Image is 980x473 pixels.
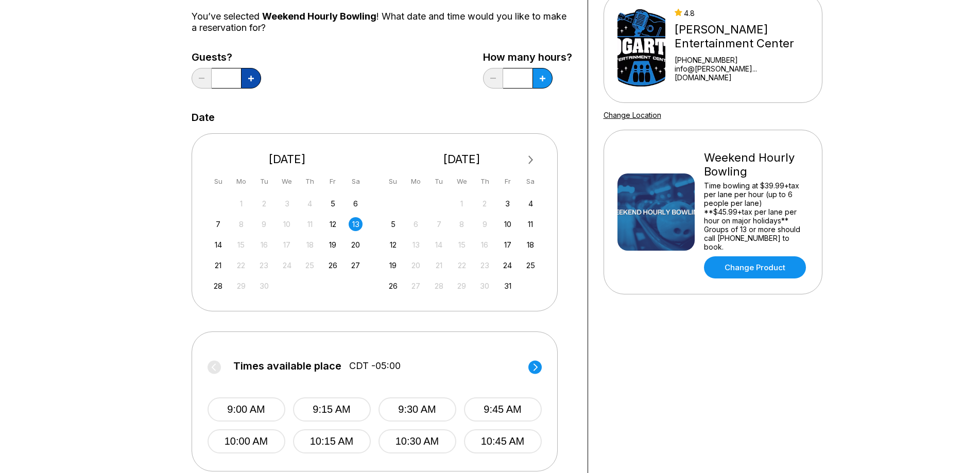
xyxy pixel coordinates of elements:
[379,397,456,422] button: 9:30 AM
[455,279,469,293] div: Not available Wednesday, October 29th, 2025
[303,217,317,231] div: Not available Thursday, September 11th, 2025
[257,197,271,211] div: Not available Tuesday, September 2nd, 2025
[234,258,248,272] div: Not available Monday, September 22nd, 2025
[280,174,294,188] div: We
[617,173,695,251] img: Weekend Hourly Bowling
[293,429,371,453] button: 10:15 AM
[675,56,809,64] div: [PHONE_NUMBER]
[382,152,542,166] div: [DATE]
[326,217,340,231] div: Choose Friday, September 12th, 2025
[303,258,317,272] div: Not available Thursday, September 25th, 2025
[478,279,492,293] div: Not available Thursday, October 30th, 2025
[349,197,363,211] div: Choose Saturday, September 6th, 2025
[524,217,538,231] div: Choose Saturday, October 11th, 2025
[326,258,340,272] div: Choose Friday, September 26th, 2025
[234,197,248,211] div: Not available Monday, September 1st, 2025
[455,258,469,272] div: Not available Wednesday, October 22nd, 2025
[280,238,294,252] div: Not available Wednesday, September 17th, 2025
[409,279,423,293] div: Not available Monday, October 27th, 2025
[211,258,225,272] div: Choose Sunday, September 21st, 2025
[478,197,492,211] div: Not available Thursday, October 2nd, 2025
[455,217,469,231] div: Not available Wednesday, October 8th, 2025
[349,174,363,188] div: Sa
[192,11,572,33] div: You’ve selected ! What date and time would you like to make a reservation for?
[386,238,400,252] div: Choose Sunday, October 12th, 2025
[210,196,365,293] div: month 2025-09
[501,217,514,231] div: Choose Friday, October 10th, 2025
[303,238,317,252] div: Not available Thursday, September 18th, 2025
[432,279,446,293] div: Not available Tuesday, October 28th, 2025
[409,217,423,231] div: Not available Monday, October 6th, 2025
[455,197,469,211] div: Not available Wednesday, October 1st, 2025
[326,238,340,252] div: Choose Friday, September 19th, 2025
[478,238,492,252] div: Not available Thursday, October 16th, 2025
[524,174,538,188] div: Sa
[675,9,809,17] div: 4.8
[208,397,285,422] button: 9:00 AM
[432,174,446,188] div: Tu
[192,112,215,123] label: Date
[349,258,363,272] div: Choose Saturday, September 27th, 2025
[293,397,371,422] button: 9:15 AM
[409,258,423,272] div: Not available Monday, October 20th, 2025
[464,397,542,422] button: 9:45 AM
[455,238,469,252] div: Not available Wednesday, October 15th, 2025
[464,429,542,453] button: 10:45 AM
[455,174,469,188] div: We
[704,151,809,179] div: Weekend Hourly Bowling
[211,174,225,188] div: Su
[233,360,341,372] span: Times available place
[478,217,492,231] div: Not available Thursday, October 9th, 2025
[386,279,400,293] div: Choose Sunday, October 26th, 2025
[208,429,285,453] button: 10:00 AM
[501,238,514,252] div: Choose Friday, October 17th, 2025
[501,279,514,293] div: Choose Friday, October 31st, 2025
[257,258,271,272] div: Not available Tuesday, September 23rd, 2025
[326,197,340,211] div: Choose Friday, September 5th, 2025
[409,238,423,252] div: Not available Monday, October 13th, 2025
[409,174,423,188] div: Mo
[303,197,317,211] div: Not available Thursday, September 4th, 2025
[501,197,514,211] div: Choose Friday, October 3rd, 2025
[257,279,271,293] div: Not available Tuesday, September 30th, 2025
[523,152,539,168] button: Next Month
[280,197,294,211] div: Not available Wednesday, September 3rd, 2025
[234,238,248,252] div: Not available Monday, September 15th, 2025
[604,111,661,119] a: Change Location
[524,197,538,211] div: Choose Saturday, October 4th, 2025
[349,217,363,231] div: Choose Saturday, September 13th, 2025
[524,258,538,272] div: Choose Saturday, October 25th, 2025
[379,429,456,453] button: 10:30 AM
[501,174,514,188] div: Fr
[386,174,400,188] div: Su
[704,256,806,278] a: Change Product
[234,279,248,293] div: Not available Monday, September 29th, 2025
[257,174,271,188] div: Tu
[385,196,539,293] div: month 2025-10
[349,360,401,372] span: CDT -05:00
[478,174,492,188] div: Th
[208,152,367,166] div: [DATE]
[432,217,446,231] div: Not available Tuesday, October 7th, 2025
[675,23,809,50] div: [PERSON_NAME] Entertainment Center
[386,217,400,231] div: Choose Sunday, October 5th, 2025
[211,238,225,252] div: Choose Sunday, September 14th, 2025
[349,238,363,252] div: Choose Saturday, September 20th, 2025
[280,217,294,231] div: Not available Wednesday, September 10th, 2025
[303,174,317,188] div: Th
[257,217,271,231] div: Not available Tuesday, September 9th, 2025
[257,238,271,252] div: Not available Tuesday, September 16th, 2025
[326,174,340,188] div: Fr
[617,9,665,86] img: Bogart's Entertainment Center
[478,258,492,272] div: Not available Thursday, October 23rd, 2025
[704,181,809,251] div: Time bowling at $39.99+tax per lane per hour (up to 6 people per lane) **$45.99+tax per lane per ...
[211,217,225,231] div: Choose Sunday, September 7th, 2025
[524,238,538,252] div: Choose Saturday, October 18th, 2025
[234,174,248,188] div: Mo
[280,258,294,272] div: Not available Wednesday, September 24th, 2025
[262,11,376,22] span: Weekend Hourly Bowling
[211,279,225,293] div: Choose Sunday, September 28th, 2025
[234,217,248,231] div: Not available Monday, September 8th, 2025
[432,238,446,252] div: Not available Tuesday, October 14th, 2025
[192,51,261,63] label: Guests?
